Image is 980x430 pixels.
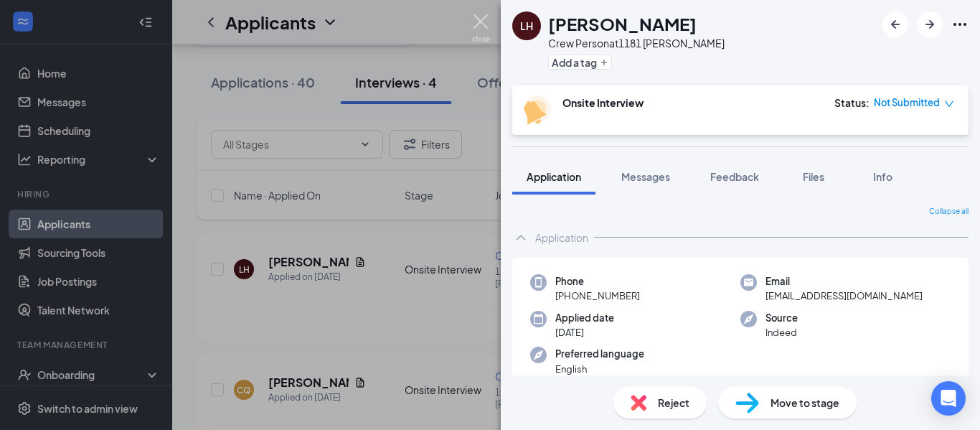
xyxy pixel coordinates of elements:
svg: ArrowRight [921,16,938,33]
span: Applied date [555,311,614,325]
h1: [PERSON_NAME] [548,11,697,36]
div: Status : [834,95,870,110]
div: LH [520,19,533,33]
div: Crew Person at 1181 [PERSON_NAME] [548,36,725,50]
span: Reject [658,395,689,411]
span: Collapse all [929,206,969,218]
div: Open Intercom Messenger [931,381,966,416]
span: Feedback [710,170,759,183]
span: Not Submitted [874,95,940,110]
span: Move to stage [771,395,839,411]
svg: Plus [600,58,608,67]
span: Files [803,170,824,183]
span: [PHONE_NUMBER] [555,289,640,303]
span: English [555,362,644,376]
span: Indeed [765,325,798,340]
span: Phone [555,274,640,289]
svg: Ellipses [951,16,969,33]
span: Source [765,311,798,325]
span: Application [527,170,581,183]
span: Email [765,274,923,289]
span: [EMAIL_ADDRESS][DOMAIN_NAME] [765,289,923,303]
button: ArrowRight [917,11,943,37]
span: Preferred language [555,347,644,361]
div: Application [535,230,588,245]
span: down [944,99,954,109]
span: Info [873,170,892,183]
button: PlusAdd a tag [548,55,612,70]
button: ArrowLeftNew [882,11,908,37]
span: Messages [621,170,670,183]
span: [DATE] [555,325,614,340]
svg: ChevronUp [512,229,529,246]
svg: ArrowLeftNew [887,16,904,33]
b: Onsite Interview [562,96,644,109]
